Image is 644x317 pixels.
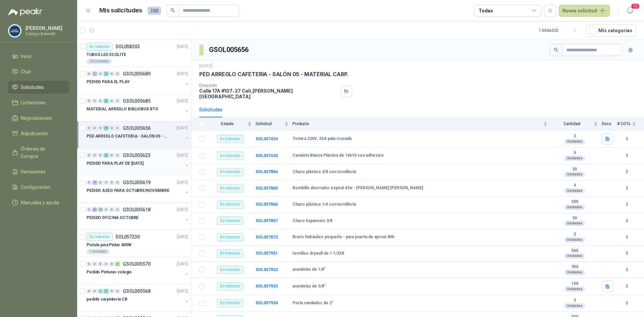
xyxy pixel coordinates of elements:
[217,266,243,274] div: En tránsito
[256,121,283,126] span: Solicitud
[98,99,103,103] div: 0
[115,289,120,294] div: 0
[199,88,338,99] p: Calle 17A #107-27 Cali , [PERSON_NAME][GEOGRAPHIC_DATA]
[87,242,131,248] p: Pistola para Pintar 400W
[109,126,114,130] div: 0
[256,251,278,256] a: SOL057921
[256,137,278,141] a: SOL057424
[199,106,222,113] div: Solicitudes
[98,153,103,158] div: 0
[256,218,278,223] a: SOL057867
[8,8,42,16] img: Logo peakr
[8,50,69,63] a: Inicio
[21,183,50,191] span: Configuración
[104,153,109,158] div: 2
[115,126,120,130] div: 0
[177,261,188,267] p: [DATE]
[256,117,292,130] th: Solicitud
[109,71,114,76] div: 0
[170,8,175,13] span: search
[87,260,190,281] a: 0 0 0 0 0 3 GSOL005570[DATE] Pedido Pinturas colegio
[98,207,103,212] div: 10
[98,289,103,294] div: 4
[87,289,92,294] div: 0
[292,267,326,272] b: arandelas de 1/8"
[8,112,69,124] a: Negociaciones
[115,262,120,266] div: 3
[177,152,188,159] p: [DATE]
[21,84,44,91] span: Solicitudes
[92,207,97,212] div: 6
[87,215,139,221] p: PEDIDO OFICINA OCTUBRE
[551,167,598,172] b: 30
[564,221,585,226] div: Unidades
[256,301,278,305] b: SOL057924
[115,180,120,185] div: 0
[104,262,109,266] div: 0
[115,71,120,76] div: 0
[87,52,126,58] p: TUBOS LED ECOLITE
[256,284,278,288] b: SOL057923
[209,45,250,55] h3: GSOL005656
[292,117,551,130] th: Producto
[551,183,598,188] b: 4
[98,262,103,266] div: 0
[87,97,190,118] a: 0 0 0 6 0 0 GSOL005685[DATE] MATERIAL ARREGLO BIBLIOBUS BTO
[217,152,243,160] div: En tránsito
[617,153,636,159] b: 3
[87,151,190,173] a: 0 0 0 2 0 0 GSOL005623[DATE] PEDIDO PARA PLAY DE [DATE]
[177,44,188,50] p: [DATE]
[177,179,188,186] p: [DATE]
[99,6,142,15] h1: Mis solicitudes
[602,117,617,130] th: Docs
[217,299,243,307] div: En tránsito
[564,253,585,259] div: Unidades
[21,168,46,175] span: Remisiones
[551,199,598,205] b: 200
[292,301,333,306] b: Porta candados de 2"
[87,153,92,158] div: 0
[551,281,598,286] b: 100
[123,289,151,294] p: GSOL005568
[564,286,585,292] div: Unidades
[199,71,348,78] p: PED ARREGLO CAFETERIA - SALÓN 05 - MATERIAL CARP.
[617,201,636,208] b: 2
[292,202,356,207] b: Chazo plástico 1/4 con tornillería
[256,186,278,191] a: SOL057865
[109,180,114,185] div: 0
[617,234,636,241] b: 3
[92,289,97,294] div: 0
[115,99,120,103] div: 0
[123,99,151,103] p: GSOL005685
[551,216,598,221] b: 30
[87,207,92,212] div: 0
[98,180,103,185] div: 0
[564,188,585,194] div: Unidades
[21,99,46,106] span: Licitaciones
[115,153,120,158] div: 0
[177,288,188,295] p: [DATE]
[87,160,144,167] p: PEDIDO PARA PLAY DE [DATE]
[585,24,636,37] button: Mís categorías
[617,169,636,175] b: 2
[564,303,585,309] div: Unidades
[551,121,592,126] span: Cantidad
[8,96,69,109] a: Licitaciones
[199,63,213,69] p: [DATE]
[564,172,585,177] div: Unidades
[551,232,598,237] b: 2
[617,121,631,126] span: # COTs
[624,5,636,17] button: 10
[617,117,644,130] th: # COTs
[292,169,356,175] b: Chazo plástico 3/8 con tornillería
[109,289,114,294] div: 0
[87,106,158,112] p: MATERIAL ARREGLO BIBLIOBUS BTO
[256,202,278,207] a: SOL057866
[256,235,278,240] a: SOL057872
[123,153,151,158] p: GSOL005623
[98,71,103,76] div: 0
